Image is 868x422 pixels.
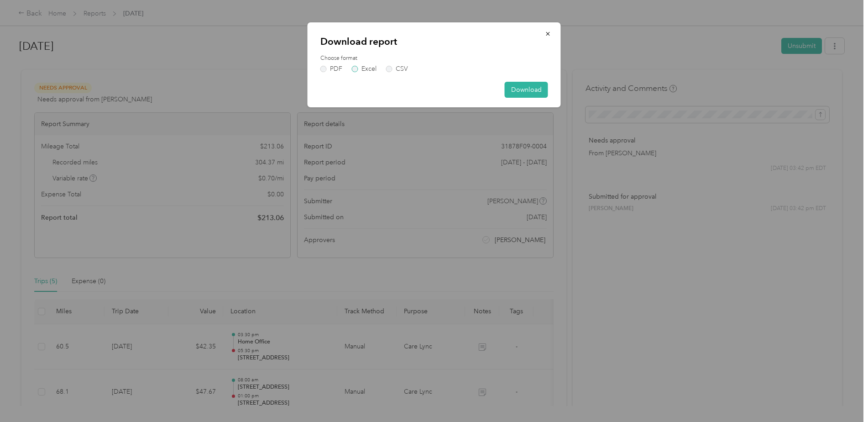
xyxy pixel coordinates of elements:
[320,66,342,72] label: PDF
[817,371,868,422] iframe: Everlance-gr Chat Button Frame
[505,82,548,98] button: Download
[386,66,408,72] label: CSV
[320,35,548,48] p: Download report
[320,54,548,63] label: Choose format
[352,66,376,72] label: Excel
